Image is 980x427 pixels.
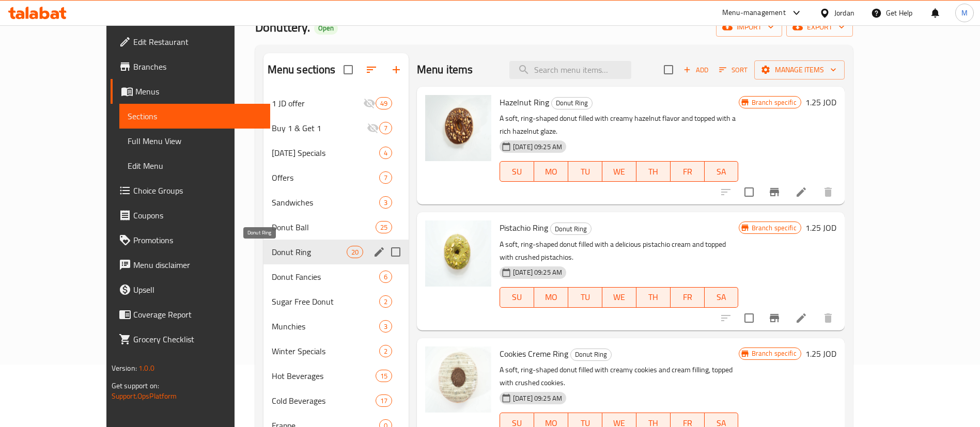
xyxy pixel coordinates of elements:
[504,164,530,179] span: SU
[816,306,841,330] button: delete
[376,221,392,233] div: items
[380,322,392,331] span: 3
[272,246,347,258] span: Donut Ring
[748,98,801,107] span: Branch specific
[748,223,801,233] span: Branch specific
[111,79,270,104] a: Menus
[534,287,568,308] button: MO
[786,18,853,37] button: export
[500,94,549,110] span: Hazelnut Ring
[111,178,270,203] a: Choice Groups
[500,287,534,308] button: SU
[724,21,774,34] span: import
[504,290,530,305] span: SU
[500,112,739,138] p: A soft, ring-shaped donut filled with creamy hazelnut flavor and topped with a rich hazelnut glaze.
[551,97,593,109] div: Donut Ring
[272,370,376,382] div: Hot Beverages
[570,349,612,361] div: Donut Ring
[119,153,270,178] a: Edit Menu
[379,320,392,333] div: items
[272,394,376,407] span: Cold Beverages
[272,345,379,357] span: Winter Specials
[263,91,409,116] div: 1 JD offer49
[263,116,409,140] div: Buy 1 & Get 17
[795,186,807,198] a: Edit menu item
[641,164,666,179] span: TH
[500,238,739,264] p: A soft, ring-shaped donut filled with a delicious pistachio cream and topped with crushed pistach...
[675,290,701,305] span: FR
[641,290,666,305] span: TH
[961,7,968,19] span: M
[272,196,379,209] span: Sandwiches
[500,161,534,182] button: SU
[754,60,845,80] button: Manage items
[748,349,801,358] span: Branch specific
[572,164,598,179] span: TU
[272,97,363,109] div: 1 JD offer
[379,122,392,134] div: items
[263,388,409,413] div: Cold Beverages17
[834,7,854,19] div: Jordan
[602,287,636,308] button: WE
[379,196,392,209] div: items
[675,164,701,179] span: FR
[379,271,392,283] div: items
[272,295,379,308] div: Sugar Free Donut
[550,223,592,235] div: Donut Ring
[425,220,491,287] img: Pistachio Ring
[371,244,387,260] button: edit
[255,15,310,39] span: Donuttery.
[805,346,836,361] h6: 1.25 JOD
[272,122,367,134] span: Buy 1 & Get 1
[367,122,379,134] svg: Inactive section
[119,129,270,153] a: Full Menu View
[263,215,409,240] div: Donut Ball25
[111,327,270,352] a: Grocery Checklist
[379,345,392,357] div: items
[128,160,262,172] span: Edit Menu
[509,393,566,403] span: [DATE] 09:25 AM
[111,277,270,302] a: Upsell
[111,228,270,252] a: Promotions
[722,7,786,19] div: Menu-management
[263,363,409,388] div: Hot Beverages15
[425,346,491,413] img: Cookies Creme Ring
[380,272,392,282] span: 6
[738,181,760,203] span: Select to update
[679,62,712,78] button: Add
[112,361,137,375] span: Version:
[314,22,338,35] div: Open
[762,180,787,204] button: Branch-specific-item
[716,18,782,37] button: import
[568,287,602,308] button: TU
[359,57,384,82] span: Sort sections
[552,97,592,109] span: Donut Ring
[263,314,409,339] div: Munchies3
[119,104,270,129] a: Sections
[111,54,270,79] a: Branches
[500,363,739,389] p: A soft, ring-shaped donut filled with creamy cookies and cream filling, topped with crushed cookies.
[379,295,392,308] div: items
[133,60,262,73] span: Branches
[314,24,338,33] span: Open
[571,349,611,360] span: Donut Ring
[133,333,262,345] span: Grocery Checklist
[133,184,262,197] span: Choice Groups
[679,62,712,78] span: Add item
[671,161,705,182] button: FR
[568,161,602,182] button: TU
[380,123,392,133] span: 7
[376,223,392,232] span: 25
[380,198,392,208] span: 3
[384,57,409,82] button: Add section
[602,161,636,182] button: WE
[376,97,392,109] div: items
[606,164,632,179] span: WE
[379,147,392,159] div: items
[705,287,739,308] button: SA
[272,171,379,184] span: Offers
[709,164,735,179] span: SA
